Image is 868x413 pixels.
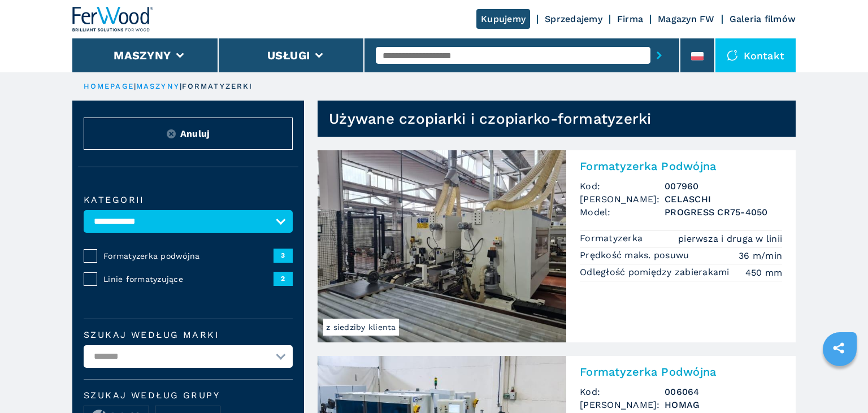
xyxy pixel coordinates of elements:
button: submit-button [650,42,668,68]
img: Ferwood [72,7,154,32]
p: Prędkość maks. posuwu [580,249,692,262]
button: ResetAnuluj [84,118,293,150]
h1: Używane czopiarki i czopiarko-formatyzerki [329,110,652,128]
em: 450 mm [745,266,783,279]
h3: 007960 [665,180,782,193]
h3: 006064 [665,385,782,398]
span: Szukaj według grupy [84,391,293,400]
span: Formatyzerka podwójna [103,250,274,262]
span: | [180,82,182,90]
span: 3 [274,249,293,262]
span: Anuluj [180,127,210,140]
h2: Formatyzerka Podwójna [580,365,782,379]
span: Model: [580,206,665,219]
span: | [134,82,136,90]
a: Formatyzerka Podwójna CELASCHI PROGRESS CR75-4050z siedziby klientaFormatyzerka PodwójnaKod:00796... [318,150,796,342]
a: Kupujemy [476,9,530,29]
span: Kod: [580,385,665,398]
a: sharethis [824,334,853,362]
img: Formatyzerka Podwójna CELASCHI PROGRESS CR75-4050 [318,150,566,342]
em: pierwsza i druga w linii [678,232,782,245]
span: 2 [274,272,293,285]
iframe: Chat [820,362,860,405]
span: z siedziby klienta [323,319,399,336]
h2: Formatyzerka Podwójna [580,159,782,173]
div: Kontakt [715,38,796,72]
label: kategorii [84,195,293,205]
h3: PROGRESS CR75-4050 [665,206,782,219]
p: formatyzerki [182,81,253,92]
em: 36 m/min [739,249,782,262]
label: Szukaj według marki [84,331,293,340]
a: HOMEPAGE [84,82,134,90]
h3: HOMAG [665,398,782,411]
a: Magazyn FW [658,14,715,24]
button: Maszyny [114,49,171,62]
p: Odległość pomiędzy zabierakami [580,266,732,279]
span: [PERSON_NAME]: [580,398,665,411]
span: Kod: [580,180,665,193]
a: Sprzedajemy [545,14,602,24]
button: Usługi [267,49,310,62]
a: maszyny [136,82,180,90]
h3: CELASCHI [665,193,782,206]
span: Linie formatyzujące [103,273,274,285]
a: Firma [617,14,643,24]
a: Galeria filmów [730,14,796,24]
img: Kontakt [727,50,738,61]
img: Reset [167,129,176,138]
span: [PERSON_NAME]: [580,193,665,206]
p: Formatyzerka [580,232,645,245]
